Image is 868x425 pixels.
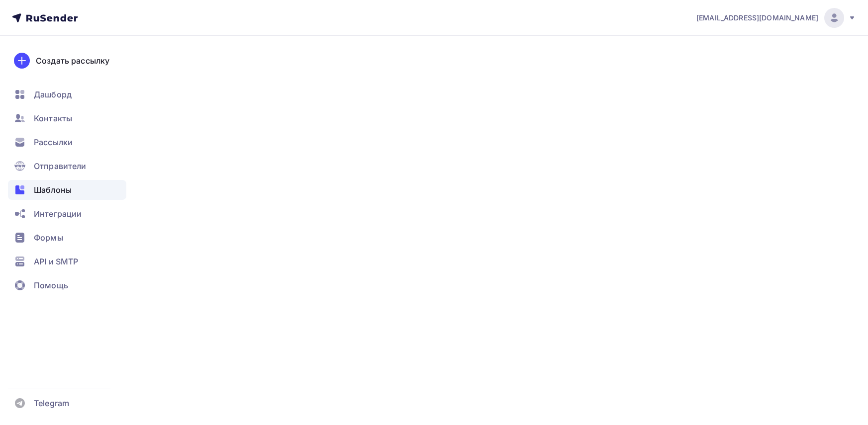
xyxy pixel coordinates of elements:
[8,132,126,152] a: Рассылки
[34,184,72,196] span: Шаблоны
[8,85,126,104] a: Дашборд
[34,208,82,220] span: Интеграции
[8,228,126,248] a: Формы
[8,156,126,176] a: Отправители
[34,160,87,172] span: Отправители
[34,136,73,148] span: Рассылки
[696,8,856,28] a: [EMAIL_ADDRESS][DOMAIN_NAME]
[696,13,818,23] span: [EMAIL_ADDRESS][DOMAIN_NAME]
[34,397,69,409] span: Telegram
[36,55,109,67] div: Создать рассылку
[34,232,63,244] span: Формы
[34,279,68,291] span: Помощь
[34,88,72,100] span: Дашборд
[8,180,126,200] a: Шаблоны
[34,112,72,124] span: Контакты
[8,108,126,128] a: Контакты
[34,255,78,267] span: API и SMTP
